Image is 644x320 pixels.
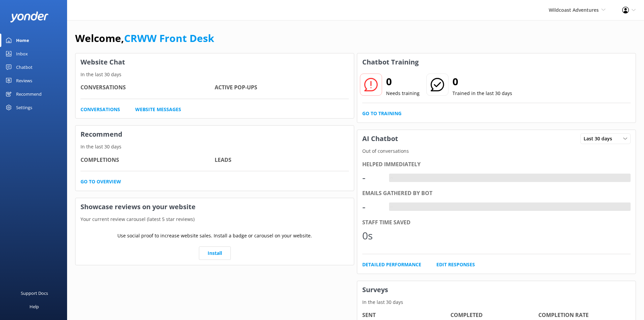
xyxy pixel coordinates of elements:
h2: 0 [452,74,512,90]
div: Home [16,34,29,47]
a: Detailed Performance [362,261,421,268]
p: Trained in the last 30 days [452,90,512,97]
p: Needs training [386,90,420,97]
p: In the last 30 days [75,143,354,150]
h4: Conversations [80,83,215,92]
a: CRWW Front Desk [124,31,214,45]
div: Staff time saved [362,218,631,227]
h3: AI Chatbot [357,130,403,147]
div: Chatbot [16,60,33,74]
a: Go to overview [80,178,121,185]
div: Inbox [16,47,28,60]
a: Conversations [80,106,120,113]
h4: Active Pop-ups [215,83,349,92]
h4: Completions [80,156,215,165]
h3: Surveys [357,281,636,299]
div: Emails gathered by bot [362,189,631,198]
div: Reviews [16,74,32,87]
p: Use social proof to increase website sales. Install a badge or carousel on your website. [117,232,312,239]
div: 0s [362,228,382,244]
a: Install [199,246,231,260]
p: Out of conversations [357,147,636,155]
p: In the last 30 days [75,71,354,78]
h3: Website Chat [75,53,354,71]
h3: Showcase reviews on your website [75,198,354,216]
h3: Chatbot Training [357,53,424,71]
h1: Welcome, [75,30,214,46]
div: - [389,202,394,211]
h4: Completed [450,311,539,320]
div: Helped immediately [362,160,631,169]
span: Last 30 days [584,135,616,142]
a: Go to Training [362,110,401,117]
div: - [362,199,382,215]
a: Edit Responses [436,261,475,268]
div: Help [30,300,39,313]
h3: Recommend [75,126,354,143]
h4: Completion Rate [538,311,627,320]
div: Support Docs [21,286,48,300]
img: yonder-white-logo.png [10,11,49,22]
p: In the last 30 days [357,299,636,306]
div: Settings [16,101,32,114]
p: Your current review carousel (latest 5 star reviews) [75,216,354,223]
a: Website Messages [135,106,181,113]
span: Wildcoast Adventures [549,7,599,13]
div: - [362,170,382,186]
h2: 0 [386,74,420,90]
h4: Leads [215,156,349,165]
h4: Sent [362,311,450,320]
div: Recommend [16,87,42,101]
div: - [389,174,394,182]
